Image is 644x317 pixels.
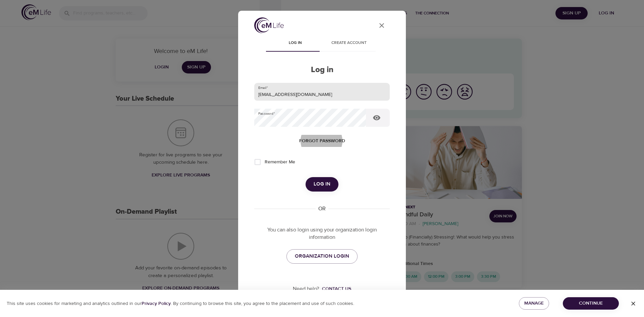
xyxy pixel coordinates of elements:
div: Contact us [322,285,351,292]
a: ORGANIZATION LOGIN [286,249,358,263]
span: ORGANIZATION LOGIN [295,252,349,261]
h2: Log in [254,65,390,75]
span: Manage [524,299,544,308]
img: logo [254,17,284,33]
button: Forgot password [297,135,348,147]
button: Log in [306,177,338,191]
p: You can also login using your organization login information [254,226,390,242]
span: Remember Me [265,159,295,166]
button: close [374,17,390,34]
b: Privacy Policy [142,301,171,307]
div: OR [316,205,328,213]
span: Create account [326,40,372,47]
span: Log in [314,180,330,189]
p: Need help? [293,285,319,293]
span: Log in [272,40,318,47]
div: disabled tabs example [254,36,390,52]
a: Contact us [319,285,351,292]
span: Forgot password [299,137,345,145]
span: Continue [568,299,613,308]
